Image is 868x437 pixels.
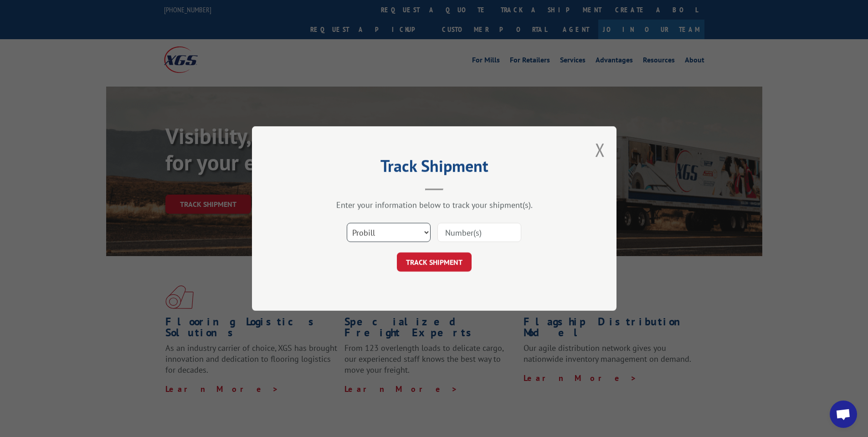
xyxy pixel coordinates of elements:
[595,138,605,162] button: Close modal
[830,401,857,428] div: Open chat
[437,223,521,242] input: Number(s)
[397,252,472,272] button: TRACK SHIPMENT
[298,159,571,177] h2: Track Shipment
[298,200,571,210] div: Enter your information below to track your shipment(s).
